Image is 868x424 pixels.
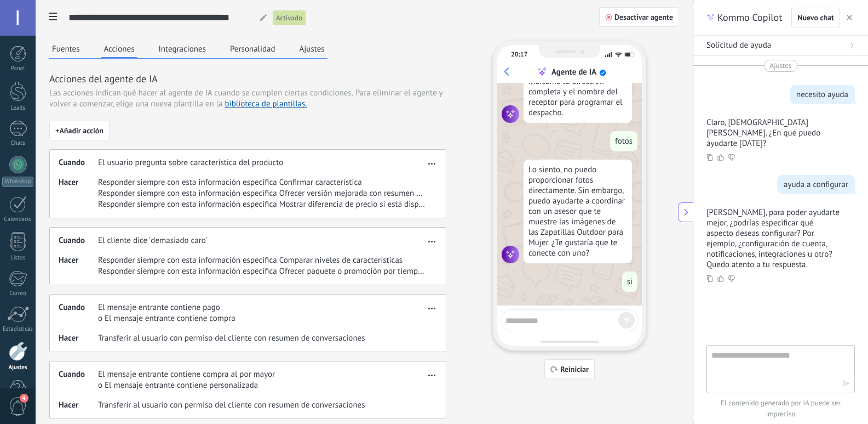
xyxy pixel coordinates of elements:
p: Claro, [DEMOGRAPHIC_DATA][PERSON_NAME]. ¿En qué puedo ayudarte [DATE]? [706,117,842,149]
span: Responder siempre con esta información específica Mostrar diferencia de precio si está disponible [98,199,425,210]
button: Fuentes [49,41,83,57]
span: El mensaje entrante contiene pago [98,302,235,313]
div: Estadísticas [2,326,34,333]
span: Las acciones indican qué hacer al agente de IA cuando se cumplen ciertas condiciones. [49,88,353,99]
span: Responder siempre con esta información específica Comparar niveles de características [98,255,425,266]
h3: Acciones del agente de IA [49,72,446,86]
span: Cuando [59,302,98,324]
span: Cuando [59,369,98,391]
button: Desactivar agente [599,7,679,27]
span: Activado [276,13,302,24]
div: Genial, te las enviaremos a domicilio. Por favor, indícame tu dirección completa y el nombre del ... [524,50,632,123]
div: Chats [2,140,34,147]
span: El usuario pregunta sobre característica del producto [98,157,283,168]
div: WhatsApp [2,177,33,187]
span: 4 [20,394,28,403]
span: Transferir al usuario con permiso del cliente con resumen de conversaciones [98,333,365,344]
span: Reiniciar [560,365,589,373]
button: Integraciones [156,41,209,57]
p: [PERSON_NAME], para poder ayudarte mejor, ¿podrías especificar qué aspecto deseas configurar? Por... [706,207,842,270]
span: Solicitud de ayuda [706,40,771,51]
span: Ajustes [770,60,792,71]
button: Nuevo chat [791,8,840,27]
button: Acciones [101,41,137,59]
div: fotos [610,131,637,151]
span: Hacer [59,333,98,344]
button: Solicitud de ayuda [693,36,868,56]
button: +Añadir acción [49,121,110,140]
span: Responder siempre con esta información específica Ofrecer versión mejorada con resumen de beneficios [98,188,425,199]
span: Para eliminar el agente y volver a comenzar, elige una nueva plantilla en la [49,88,442,109]
span: Cuando [59,235,98,246]
div: Leads [2,105,34,112]
div: Listas [2,255,34,262]
span: Kommo Copilot [717,11,782,24]
span: Desactivar agente [614,13,673,21]
span: Responder siempre con esta información específica Confirmar característica [98,177,425,188]
div: Calendario [2,216,34,223]
span: El mensaje entrante contiene compra al por mayor [98,369,275,380]
button: Reiniciar [544,359,595,379]
span: o El mensaje entrante contiene compra [98,313,235,324]
span: Responder siempre con esta información específica Ofrecer paquete o promoción por tiempo limitado... [98,266,425,277]
div: si [622,272,637,292]
span: El contenido generado por IA puede ser impreciso [706,398,855,420]
span: El cliente dice 'demasiado caro' [98,235,207,246]
img: agent icon [502,105,519,123]
div: Ajustes [2,364,34,371]
div: Agente de IA [551,67,596,77]
span: Hacer [59,177,98,210]
button: Personalidad [227,41,278,57]
div: ayuda a configurar [784,179,848,190]
div: Correo [2,290,34,297]
button: Ajustes [297,41,327,57]
span: Transferir al usuario con permiso del cliente con resumen de conversaciones [98,400,365,411]
div: necesito ayuda [796,89,848,100]
span: Cuando [59,157,98,168]
div: 20:17 [511,50,527,59]
span: + Añadir acción [55,127,104,134]
span: Hacer [59,255,98,277]
div: Panel [2,65,34,72]
div: Lo siento, no puedo proporcionar fotos directamente. Sin embargo, puedo ayudarte a coordinar con ... [524,160,632,263]
span: Nuevo chat [797,14,834,21]
a: biblioteca de plantillas. [225,99,307,109]
span: Hacer [59,400,98,411]
span: o El mensaje entrante contiene personalizada [98,380,275,391]
img: agent icon [502,246,519,263]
